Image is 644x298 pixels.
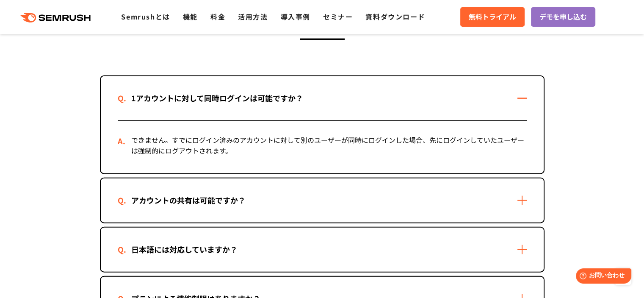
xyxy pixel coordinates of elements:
a: 料金 [210,11,225,22]
div: 日本語には対応していますか？ [118,243,251,256]
iframe: Help widget launcher [569,265,635,289]
span: デモを申し込む [539,11,587,22]
a: 資料ダウンロード [365,11,425,22]
a: セミナー [323,11,353,22]
a: デモを申し込む [531,7,595,27]
a: 無料トライアル [460,7,525,27]
a: 導入事例 [281,11,310,22]
a: 活用方法 [238,11,268,22]
div: 1アカウントに対して同時ログインは可能ですか？ [118,92,317,104]
div: できません。すでにログイン済みのアカウントに対して別のユーザーが同時にログインした場合、先にログインしていたユーザーは強制的にログアウトされます。 [118,121,527,173]
a: Semrushとは [121,11,170,22]
span: 無料トライアル [469,11,516,22]
a: 機能 [183,11,198,22]
div: アカウントの共有は可能ですか？ [118,194,259,206]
